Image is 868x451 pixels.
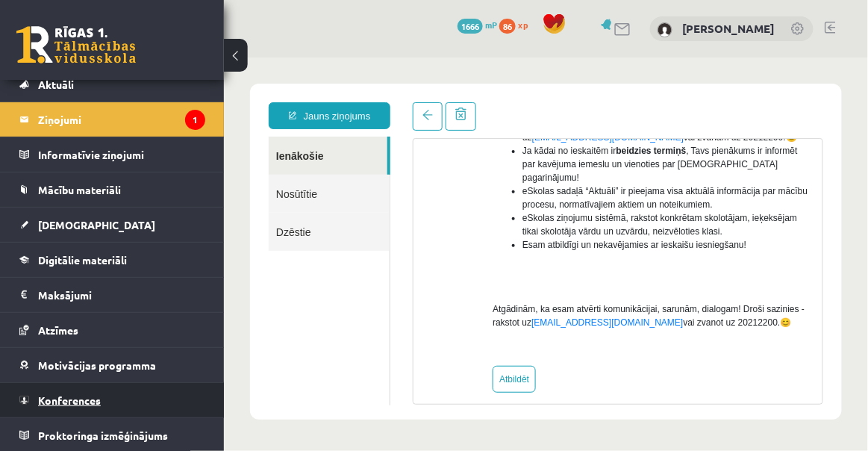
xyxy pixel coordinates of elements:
a: [EMAIL_ADDRESS][DOMAIN_NAME] [307,260,459,270]
a: Ziņojumi1 [19,102,205,137]
a: Informatīvie ziņojumi [19,137,205,172]
a: Jauns ziņojums [45,45,166,72]
span: [DEMOGRAPHIC_DATA] [38,218,155,231]
span: mP [485,19,497,31]
a: Motivācijas programma [19,348,205,382]
a: Konferences [19,383,205,417]
a: Atbildēt [269,308,312,335]
span: eSkolas sadaļā “Aktuāli” ir pieejama visa aktuālā informācija par mācību procesu, normatīvajiem a... [299,128,584,152]
span: 😊 [557,260,568,270]
legend: Informatīvie ziņojumi [38,137,205,172]
span: eSkolas ziņojumu sistēmā, rakstot konkrētam skolotājam, ieķeksējam tikai skolotāja vārdu un uzvār... [299,155,573,179]
a: Mācību materiāli [19,172,205,207]
span: 86 [499,19,516,34]
span: Konferences [38,394,101,407]
span: Proktoringa izmēģinājums [38,429,168,442]
span: Digitālie materiāli [38,253,127,267]
a: Nosūtītie [45,117,166,155]
a: 86 xp [499,19,535,31]
legend: Ziņojumi [38,102,205,137]
span: 1666 [458,19,483,34]
span: Ja kādai no ieskaitēm ir , Tavs pienākums ir informēt par kavējuma iemeslu un vienoties par [DEMO... [299,88,574,125]
b: beidzies termiņš [393,88,463,99]
span: Motivācijas programma [38,358,156,372]
a: Aktuāli [19,67,205,102]
span: Atgādinām, ka esam atvērti komunikācijai, sarunām, dialogam! Droši sazinies - rakstot uz vai zvan... [269,246,581,270]
a: Rīgas 1. Tālmācības vidusskola [16,26,136,63]
a: 1666 mP [458,19,497,31]
a: [PERSON_NAME] [682,21,775,36]
a: Ienākošie [45,79,163,117]
a: Maksājumi [19,278,205,312]
i: 1 [185,110,205,130]
span: Atzīmes [38,323,78,337]
a: Atzīmes [19,313,205,347]
span: Mācību materiāli [38,183,121,196]
img: Zane Sukse [658,22,672,37]
a: Digitālie materiāli [19,243,205,277]
span: Aktuāli [38,78,74,91]
span: Esam atbildīgi un nekavējamies ar ieskaišu iesniegšanu! [299,182,522,193]
a: Dzēstie [45,155,166,193]
a: [DEMOGRAPHIC_DATA] [19,208,205,242]
legend: Maksājumi [38,278,205,312]
span: xp [518,19,528,31]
